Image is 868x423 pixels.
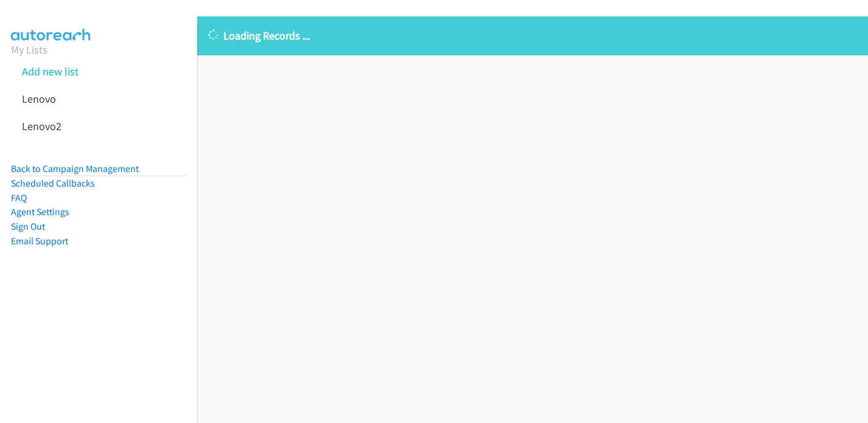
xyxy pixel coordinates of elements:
[22,64,79,78] a: Add new list
[11,177,95,189] a: Scheduled Callbacks
[208,27,857,44] p: Loading Records ...
[22,119,61,133] a: Lenovo2
[11,192,27,204] a: FAQ
[22,92,56,106] a: Lenovo
[11,163,139,174] a: Back to Campaign Management
[11,206,69,218] a: Agent Settings
[11,221,45,232] a: Sign Out
[11,43,47,57] a: My Lists
[11,235,68,247] a: Email Support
